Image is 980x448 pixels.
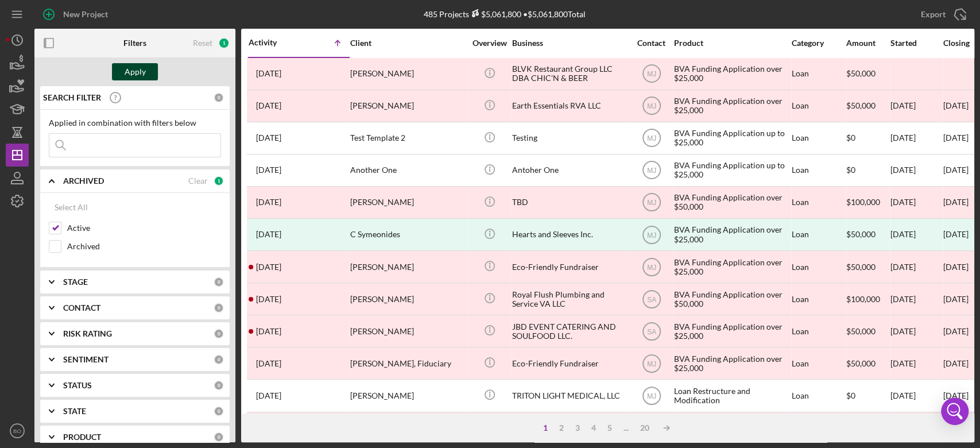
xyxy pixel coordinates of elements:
[846,91,889,121] div: $50,000
[846,380,889,411] div: $0
[647,360,656,368] text: MJ
[792,284,845,314] div: Loan
[846,59,889,89] div: $50,000
[49,118,221,128] div: Applied in combination with filters below
[256,101,281,110] time: 2023-08-25 17:06
[792,187,845,218] div: Loan
[350,123,465,153] div: Test Template 2
[890,284,942,314] div: [DATE]
[890,38,942,48] div: Started
[890,316,942,346] div: [DATE]
[214,380,224,391] div: 0
[602,423,618,432] div: 5
[943,197,969,207] time: [DATE]
[350,252,465,282] div: [PERSON_NAME]
[943,294,969,304] time: [DATE]
[350,219,465,250] div: C Symeonides
[256,359,281,368] time: 2023-11-06 15:40
[125,63,146,80] div: Apply
[846,413,889,443] div: $75,000
[647,134,656,142] text: MJ
[630,38,673,48] div: Contact
[647,263,656,271] text: MJ
[256,391,281,400] time: 2023-11-11 17:59
[618,423,634,432] div: ...
[350,59,465,89] div: [PERSON_NAME]
[846,133,855,142] span: $0
[249,38,299,47] div: Activity
[674,38,789,48] div: Product
[214,176,224,186] div: 1
[512,219,627,250] div: Hearts and Sleeves Inc.
[193,38,212,48] div: Reset
[55,196,88,219] div: Select All
[674,284,789,314] div: BVA Funding Application over $50,000
[256,295,281,304] time: 2023-10-14 22:24
[350,187,465,218] div: [PERSON_NAME]
[350,155,465,186] div: Another One
[674,123,789,153] div: BVA Funding Application up to $25,000
[512,252,627,282] div: Eco-Friendly Fundraiser
[674,413,789,443] div: BVA Funding Application over $50,000
[890,123,942,153] div: [DATE]
[112,63,158,80] button: Apply
[943,262,969,272] time: [DATE]
[846,38,889,48] div: Amount
[674,219,789,250] div: BVA Funding Application over $25,000
[123,38,146,48] b: Filters
[512,155,627,186] div: Antoher One
[537,423,553,432] div: 1
[890,252,942,282] div: [DATE]
[674,91,789,121] div: BVA Funding Application over $25,000
[647,167,656,175] text: MJ
[188,176,208,186] div: Clear
[63,432,101,442] b: PRODUCT
[512,59,627,89] div: BLVK Restaurant Group LLC DBA CHIC'N & BEER
[647,199,656,207] text: MJ
[512,380,627,411] div: TRITON LIGHT MEDICAL, LLC
[256,69,281,78] time: 2023-07-07 16:52
[943,165,969,175] time: [DATE]
[792,348,845,379] div: Loan
[943,391,969,400] time: [DATE]
[647,392,656,400] text: MJ
[63,3,108,26] div: New Project
[570,423,586,432] div: 3
[890,155,942,186] div: [DATE]
[214,329,224,339] div: 0
[646,327,656,335] text: SA
[512,38,627,48] div: Business
[674,252,789,282] div: BVA Funding Application over $25,000
[214,303,224,313] div: 0
[943,326,969,336] time: [DATE]
[647,102,656,110] text: MJ
[512,91,627,121] div: Earth Essentials RVA LLC
[792,91,845,121] div: Loan
[350,284,465,314] div: [PERSON_NAME]
[792,252,845,282] div: Loan
[792,413,845,443] div: Loan
[63,303,100,312] b: CONTACT
[256,165,281,175] time: 2023-08-31 16:07
[13,428,21,434] text: BO
[63,176,104,186] b: ARCHIVED
[943,230,969,239] div: [DATE]
[846,219,889,250] div: $50,000
[468,38,511,48] div: Overview
[512,348,627,379] div: Eco-Friendly Fundraiser
[214,277,224,287] div: 0
[256,262,281,272] time: 2023-10-11 22:01
[846,316,889,346] div: $50,000
[218,37,230,49] div: 1
[674,187,789,218] div: BVA Funding Application over $50,000
[350,413,465,443] div: [PERSON_NAME]
[890,187,942,218] div: [DATE]
[647,231,656,239] text: MJ
[214,354,224,365] div: 0
[890,348,942,379] div: [DATE]
[941,397,969,425] div: Open Intercom Messenger
[469,9,521,19] div: $5,061,800
[34,3,119,26] button: New Project
[350,316,465,346] div: [PERSON_NAME]
[943,358,969,368] time: [DATE]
